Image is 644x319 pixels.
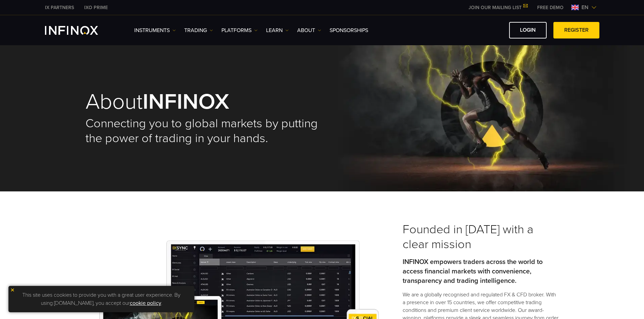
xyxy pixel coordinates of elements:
[134,26,176,34] a: Instruments
[403,257,559,286] p: INFINOX empowers traders across the world to access financial markets with convenience, transpare...
[40,4,79,11] a: INFINOX
[532,4,569,11] a: INFINOX MENU
[509,22,547,38] a: LOGIN
[12,289,191,309] p: This site uses cookies to provide you with a great user experience. By using [DOMAIN_NAME], you a...
[45,26,114,35] a: INFINOX Logo
[79,4,113,11] a: INFINOX
[86,91,322,113] h1: About
[10,288,15,292] img: yellow close icon
[184,26,213,34] a: TRADING
[297,26,321,34] a: ABOUT
[463,5,532,10] a: JOIN OUR MAILING LIST
[130,300,161,307] a: cookie policy
[579,3,591,11] span: en
[330,26,368,34] a: SPONSORSHIPS
[403,222,559,252] h3: Founded in [DATE] with a clear mission
[143,88,229,115] strong: INFINOX
[266,26,289,34] a: Learn
[553,22,599,38] a: REGISTER
[221,26,258,34] a: PLATFORMS
[86,116,322,146] h2: Connecting you to global markets by putting the power of trading in your hands.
